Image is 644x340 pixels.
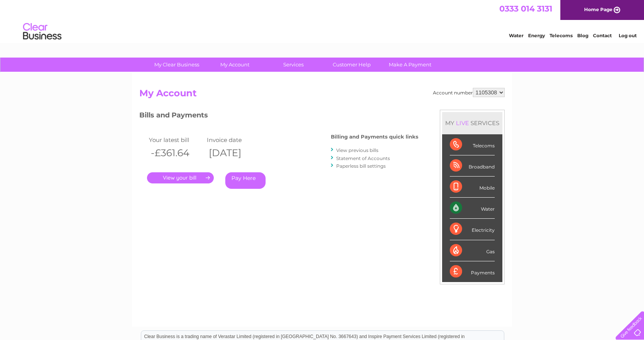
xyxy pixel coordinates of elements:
[147,145,205,161] th: -£361.64
[336,163,386,169] a: Paperless bill settings
[331,134,418,140] h4: Billing and Payments quick links
[262,58,325,72] a: Services
[450,240,495,261] div: Gas
[147,135,205,145] td: Your latest bill
[450,219,495,240] div: Electricity
[147,172,214,183] a: .
[139,88,505,102] h2: My Account
[378,58,442,72] a: Make A Payment
[442,112,502,134] div: MY SERVICES
[320,58,383,72] a: Customer Help
[499,4,552,13] a: 0333 014 3131
[528,33,545,38] a: Energy
[619,33,637,38] a: Log out
[450,155,495,177] div: Broadband
[23,20,62,43] img: logo.png
[450,198,495,219] div: Water
[577,33,588,38] a: Blog
[454,119,471,127] div: LIVE
[450,177,495,198] div: Mobile
[139,110,418,123] h3: Bills and Payments
[509,33,523,38] a: Water
[225,172,266,189] a: Pay Here
[205,145,263,161] th: [DATE]
[433,88,505,97] div: Account number
[145,58,208,72] a: My Clear Business
[450,261,495,282] div: Payments
[450,134,495,155] div: Telecoms
[593,33,612,38] a: Contact
[141,4,504,37] div: Clear Business is a trading name of Verastar Limited (registered in [GEOGRAPHIC_DATA] No. 3667643...
[205,135,263,145] td: Invoice date
[336,147,378,153] a: View previous bills
[550,33,573,38] a: Telecoms
[336,155,390,161] a: Statement of Accounts
[203,58,267,72] a: My Account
